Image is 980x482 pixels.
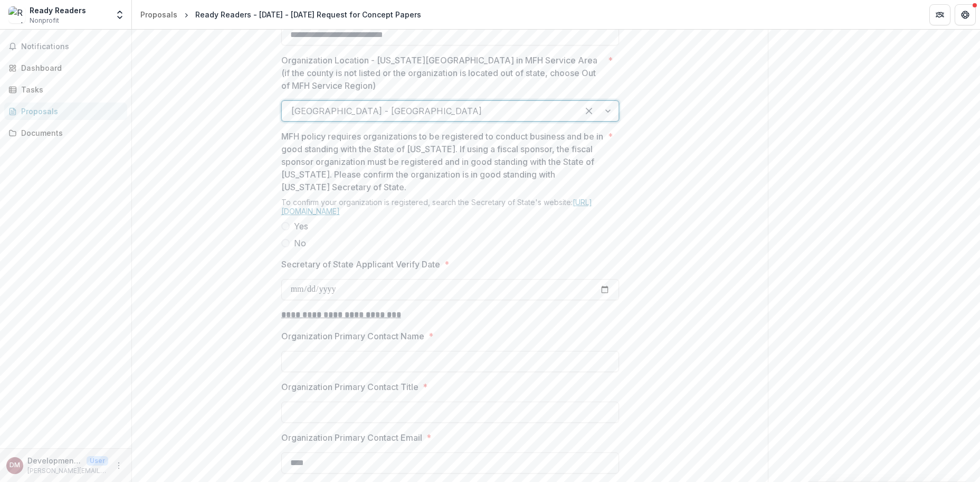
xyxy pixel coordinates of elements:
a: [URL][DOMAIN_NAME] [281,198,592,216]
button: Get Help [955,4,976,25]
div: Ready Readers [30,5,86,16]
div: To confirm your organization is registered, search the Secretary of State's website: [281,198,619,220]
button: Notifications [4,38,127,55]
p: Organization Primary Contact Name [281,330,424,342]
img: Ready Readers [8,6,25,23]
button: Open entity switcher [112,4,127,25]
p: User [87,456,108,466]
div: Documents [21,127,119,138]
div: Tasks [21,84,119,95]
button: More [112,459,125,472]
button: Partners [929,4,950,25]
a: Proposals [4,103,127,120]
div: Proposals [140,9,177,20]
a: Dashboard [4,59,127,77]
p: Development Manager [27,455,82,466]
a: Documents [4,124,127,142]
div: Development Manager [9,462,20,469]
div: Dashboard [21,62,119,73]
div: Proposals [21,106,119,117]
a: Tasks [4,81,127,98]
p: Secretary of State Applicant Verify Date [281,258,440,271]
p: Organization Primary Contact Title [281,381,418,393]
p: [PERSON_NAME][EMAIL_ADDRESS][DOMAIN_NAME] [27,466,108,476]
span: No [294,237,306,249]
a: Proposals [136,7,182,22]
span: Yes [294,220,308,233]
span: Notifications [21,42,123,51]
div: Clear selected options [581,103,597,119]
p: Organization Primary Contact Email [281,431,422,444]
div: Ready Readers - [DATE] - [DATE] Request for Concept Papers [195,9,421,20]
nav: breadcrumb [136,7,425,22]
span: Nonprofit [30,16,59,25]
p: Organization Location - [US_STATE][GEOGRAPHIC_DATA] in MFH Service Area (if the county is not lis... [281,54,604,92]
p: MFH policy requires organizations to be registered to conduct business and be in good standing wi... [281,130,604,193]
